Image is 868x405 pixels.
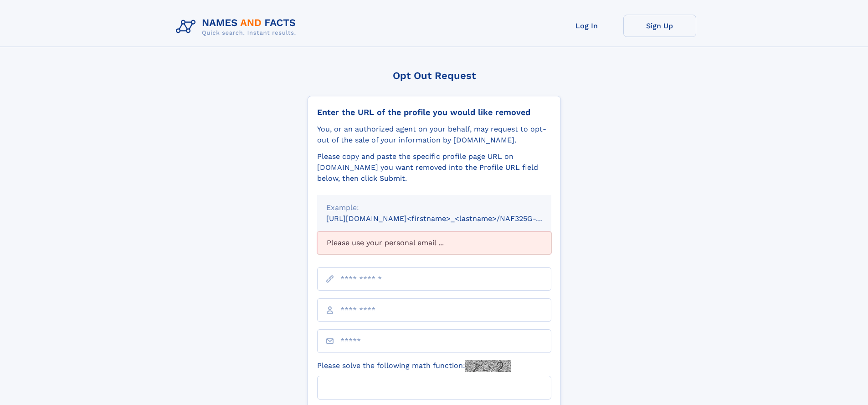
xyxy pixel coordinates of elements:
div: Please use your personal email ... [317,231,551,254]
a: Log In [550,15,623,37]
div: Please copy and paste the specific profile page URL on [DOMAIN_NAME] you want removed into the Pr... [317,151,551,184]
div: Example: [326,202,542,213]
label: Please solve the following math function: [317,360,511,372]
a: Sign Up [623,15,696,37]
small: [URL][DOMAIN_NAME]<firstname>_<lastname>/NAF325G-xxxxxxxx [326,214,569,223]
div: You, or an authorized agent on your behalf, may request to opt-out of the sale of your informatio... [317,124,551,146]
div: Enter the URL of the profile you would like removed [317,107,551,117]
div: Opt Out Request [308,70,561,81]
img: Logo Names and Facts [172,15,303,39]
